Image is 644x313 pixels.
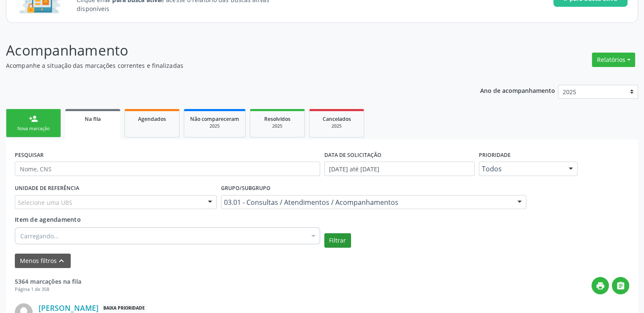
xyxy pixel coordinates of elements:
[102,304,146,313] span: Baixa Prioridade
[315,123,358,129] div: 2025
[85,115,101,123] span: Na fila
[15,286,81,293] div: Página 1 de 358
[138,115,166,123] span: Agendados
[6,40,448,61] p: Acompanhamento
[18,198,72,207] span: Selecione uma UBS
[15,215,81,224] span: Item de agendamento
[264,115,290,123] span: Resolvidos
[221,182,271,195] label: Grupo/Subgrupo
[592,53,635,67] button: Relatórios
[29,114,38,123] div: person_add
[224,198,509,207] span: 03.01 - Consultas / Atendimentos / Acompanhamentos
[15,277,81,285] strong: 5364 marcações na fila
[324,162,475,176] input: Selecione um intervalo
[190,123,239,129] div: 2025
[15,254,71,268] button: Menos filtroskeyboard_arrow_up
[190,115,239,123] span: Não compareceram
[324,148,381,162] label: DATA DE SOLICITAÇÃO
[612,277,629,294] button: 
[256,123,299,129] div: 2025
[482,165,561,173] span: Todos
[616,281,625,291] i: 
[479,148,511,162] label: Prioridade
[15,162,320,176] input: Nome, CNS
[591,277,609,294] button: print
[15,148,44,162] label: PESQUISAR
[324,233,351,248] button: Filtrar
[12,126,55,132] div: Nova marcação
[323,115,351,123] span: Cancelados
[57,256,66,265] i: keyboard_arrow_up
[20,232,59,240] span: Carregando...
[39,303,99,313] a: [PERSON_NAME]
[6,61,448,70] p: Acompanhe a situação das marcações correntes e finalizadas
[596,281,605,291] i: print
[480,85,555,95] p: Ano de acompanhamento
[15,182,79,195] label: UNIDADE DE REFERÊNCIA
